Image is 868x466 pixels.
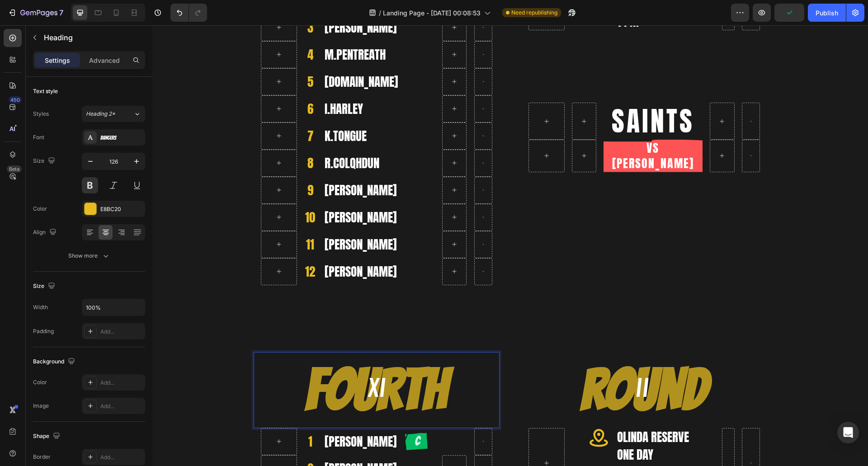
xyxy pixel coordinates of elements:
[152,75,164,92] h2: 6
[171,75,283,92] h2: I.HARLEY
[171,47,283,65] h2: [DOMAIN_NAME]
[152,25,868,466] iframe: Design area
[45,56,70,65] p: Settings
[100,328,143,336] div: Add...
[152,407,164,425] h2: 1
[101,327,347,403] h2: Rich Text Editor. Editing area: main
[152,210,164,228] h2: 11
[33,226,58,239] div: Align
[100,379,143,387] div: Add...
[171,20,283,38] h2: M.PENTREATH
[171,183,283,201] h2: [PERSON_NAME]
[171,434,283,452] h2: [PERSON_NAME]
[171,407,245,425] h2: [PERSON_NAME]
[464,438,563,456] h2: SATURAY 22ND
[215,341,233,386] p: XI
[33,430,62,442] div: Shape
[33,87,58,95] div: Text style
[511,9,557,17] span: Need republishing
[170,4,207,22] div: Undo/Redo
[100,205,143,213] div: E8BC20
[9,96,22,104] div: 450
[33,280,57,292] div: Size
[152,20,164,38] h2: 4
[837,422,859,443] div: Open Intercom Messenger
[171,156,283,174] h2: [PERSON_NAME]
[33,402,49,410] div: Image
[82,106,145,122] button: Heading 2*
[253,407,275,424] img: gempages_581089572172071854-cd41fcfa-f372-4b2e-854d-7750c0964056.png
[152,183,164,201] h2: 10
[100,134,143,142] div: Bangers
[152,129,164,146] h2: 8
[451,77,550,114] h2: SAINTS
[152,237,164,255] h2: 12
[33,453,51,461] div: Border
[7,165,22,173] div: Beta
[464,403,563,420] h2: OLINDA RESERVE
[86,110,115,118] span: Heading 2*
[100,402,143,410] div: Add...
[171,237,283,255] h2: [PERSON_NAME]
[171,210,283,228] h2: [PERSON_NAME]
[100,453,143,461] div: Add...
[483,341,496,386] p: II
[4,4,67,22] button: 7
[369,327,615,403] h2: Round
[152,156,164,174] h2: 9
[33,110,49,118] div: Styles
[383,8,481,18] span: Landing Page - [DATE] 00:08:53
[152,102,164,119] h2: 7
[33,133,44,141] div: Font
[59,7,63,18] p: 7
[102,328,346,402] p: Fourth
[89,56,120,65] p: Advanced
[816,8,838,18] div: Publish
[379,8,381,18] span: /
[33,303,48,311] div: Width
[171,102,283,119] h2: K.TONGUE
[808,4,846,22] button: Publish
[451,114,550,147] h2: VS [PERSON_NAME]
[152,434,164,452] h2: 2
[33,327,54,335] div: Padding
[33,248,145,264] button: Show more
[33,356,77,368] div: Background
[33,378,47,386] div: Color
[33,205,47,213] div: Color
[171,129,283,146] h2: R.COLQHDUN
[152,47,164,65] h2: 5
[44,32,142,43] p: Heading
[82,299,145,315] input: Auto
[33,155,57,167] div: Size
[464,420,563,438] h2: ONE DAY
[68,251,110,260] div: Show more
